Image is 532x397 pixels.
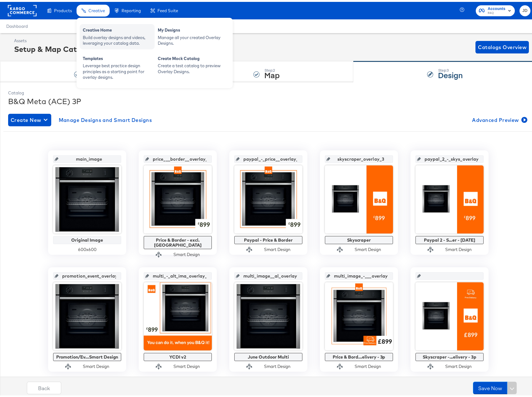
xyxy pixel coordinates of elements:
[522,5,528,13] span: JD
[326,353,391,358] div: Price & Bord...elivery - 3p
[88,6,105,11] span: Creative
[11,114,49,123] span: Create New
[355,362,381,368] div: Smart Design
[54,6,72,11] span: Products
[55,353,120,358] div: Promotion/Ev...Smart Design
[478,41,526,50] span: Catalogs Overview
[520,3,530,14] button: JD
[8,88,529,94] div: Catalog
[488,4,505,10] span: Accounts
[173,362,200,368] div: Smart Design
[476,3,515,14] button: AccountsB&Q
[122,6,141,11] span: Reporting
[264,245,291,251] div: Smart Design
[264,66,280,71] div: Step: 2
[173,250,200,256] div: Smart Design
[445,362,472,368] div: Smart Design
[145,353,210,358] div: YCDI v2
[83,362,109,368] div: Smart Design
[157,6,178,11] span: Feed Suite
[438,68,463,78] strong: Design
[488,9,505,14] span: B&Q
[8,112,51,124] button: Create New
[264,362,291,368] div: Smart Design
[145,236,210,246] div: Price & Border - excl. [GEOGRAPHIC_DATA]
[55,236,120,241] div: Original Image
[445,245,472,251] div: Smart Design
[473,380,507,392] button: Save Now
[14,42,92,53] div: Setup & Map Catalog
[417,353,482,358] div: Skyscraper -...elivery - 3p
[53,245,121,251] div: 600 x 600
[14,36,92,42] div: Assets
[472,114,526,123] span: Advanced Preview
[470,112,529,124] button: Advanced Preview
[475,39,529,52] button: Catalogs Overview
[59,114,152,123] span: Manage Designs and Smart Designs
[264,68,280,78] strong: Map
[56,112,155,124] button: Manage Designs and Smart Designs
[236,353,301,358] div: June Outdoor Multi
[8,94,529,105] div: B&Q Meta (ACE) 3P
[326,236,391,241] div: Skyscraper
[6,22,28,27] a: Dashboard
[355,245,381,251] div: Smart Design
[438,66,463,71] div: Step: 3
[27,380,61,392] button: Back
[236,236,301,241] div: Paypal - Price & Border
[417,236,482,241] div: Paypal 2 - S...er - [DATE]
